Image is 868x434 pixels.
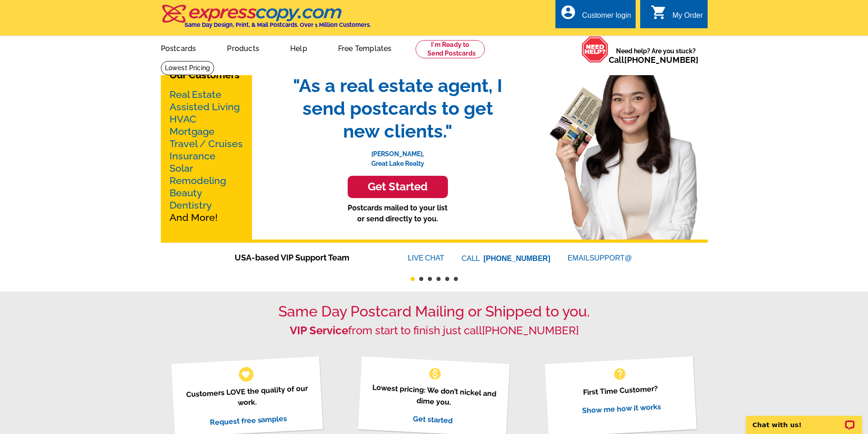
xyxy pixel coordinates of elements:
[462,253,481,264] font: CALL
[413,414,453,425] a: Get started
[169,126,215,137] a: Mortgage
[651,10,703,21] a: shopping_cart My Order
[169,138,243,149] a: Travel / Cruises
[185,21,371,28] h4: Same Day Design, Print, & Mail Postcards. Over 1 Million Customers.
[169,113,196,125] a: HVAC
[161,11,371,28] a: Same Day Design, Print, & Mail Postcards. Over 1 Million Customers.
[169,163,193,174] a: Solar
[169,150,216,162] a: Insurance
[284,143,512,168] p: [PERSON_NAME], Great Lake Realty
[235,251,380,264] span: USA-based VIP Support Team
[482,324,579,337] a: [PHONE_NUMBER]
[169,89,221,100] a: Real Estate
[560,10,631,21] a: account_circle Customer login
[437,277,441,281] button: 4 of 6
[673,11,703,24] div: My Order
[411,277,415,281] button: 1 of 6
[290,324,348,337] strong: VIP Service
[560,4,576,20] i: account_circle
[428,277,432,281] button: 3 of 6
[169,101,240,112] a: Assisted Living
[169,88,243,224] p: And More!
[324,37,406,58] a: Free Templates
[428,367,442,381] span: monetization_on
[454,277,458,281] button: 6 of 6
[609,46,703,65] span: Need help? Are you stuck?
[146,37,211,58] a: Postcards
[284,203,512,225] p: Postcards mailed to your list or send directly to you.
[556,382,685,399] p: First Time Customer?
[419,277,423,281] button: 2 of 6
[740,405,868,434] iframe: LiveChat chat widget
[445,277,449,281] button: 5 of 6
[241,369,251,379] span: favorite
[582,11,631,24] div: Customer login
[212,37,274,58] a: Products
[408,253,425,264] font: LIVE
[370,382,498,410] p: Lowest pricing: We don’t nickel and dime you.
[169,199,212,211] a: Dentistry
[161,324,708,337] h2: from start to finish just call
[276,37,322,58] a: Help
[183,383,312,411] p: Customers LOVE the quality of our work.
[359,180,437,194] h3: Get Started
[590,253,633,264] font: SUPPORT@
[582,402,661,415] a: Show me how it works
[161,303,708,320] h1: Same Day Postcard Mailing or Shipped to you.
[284,176,512,198] a: Get Started
[651,4,667,20] i: shopping_cart
[284,74,512,143] span: "As a real estate agent, I send postcards to get new clients."
[483,255,550,262] a: [PHONE_NUMBER]
[609,55,699,65] span: Call
[408,254,444,262] a: LIVECHAT
[568,254,633,262] a: EMAILSUPPORT@
[169,175,226,186] a: Remodeling
[581,36,609,63] img: help
[612,367,627,381] span: help
[169,187,202,199] a: Beauty
[210,414,288,427] a: Request free samples
[624,55,699,65] a: [PHONE_NUMBER]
